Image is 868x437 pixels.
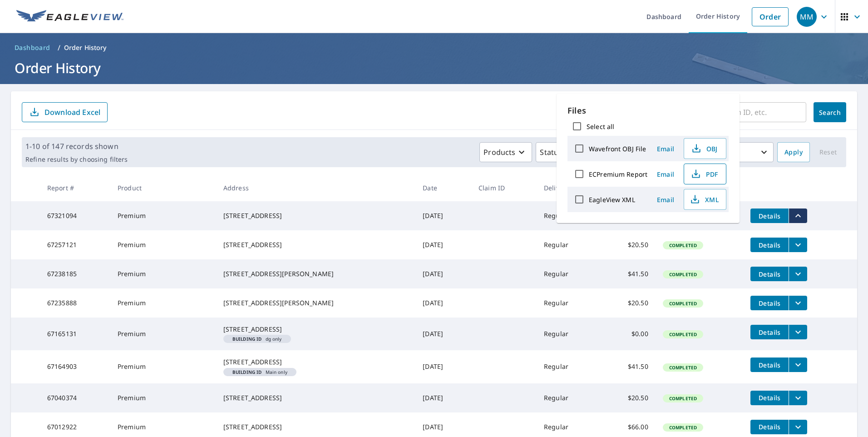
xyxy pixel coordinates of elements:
button: Email [651,167,680,181]
span: Details [756,241,783,249]
td: Premium [110,230,216,259]
button: Products [479,142,532,162]
td: $41.50 [600,350,656,383]
button: Apply [777,142,810,162]
nav: breadcrumb [11,40,857,55]
span: Main only [227,370,293,374]
span: Completed [664,271,702,278]
button: filesDropdownBtn-67235888 [789,296,807,310]
td: 67040374 [40,383,110,412]
span: Completed [664,395,702,402]
td: Premium [110,259,216,288]
td: Premium [110,318,216,350]
div: [STREET_ADDRESS] [223,240,408,249]
td: 67257121 [40,230,110,259]
button: detailsBtn-67165131 [750,325,789,339]
span: Completed [664,364,702,371]
button: Email [651,142,680,156]
span: OBJ [690,143,719,154]
button: XML [684,189,726,210]
label: ECPremium Report [589,170,647,179]
div: [STREET_ADDRESS][PERSON_NAME] [223,298,408,308]
p: Products [483,147,515,158]
td: [DATE] [415,288,471,318]
span: Details [756,270,783,278]
span: Email [655,195,676,204]
div: MM [797,7,817,27]
span: PDF [690,169,719,179]
img: EV Logo [16,10,123,24]
td: [DATE] [415,259,471,288]
span: Search [821,108,839,117]
p: Files [567,104,729,117]
button: Email [651,193,680,207]
p: Status [540,147,562,158]
div: [STREET_ADDRESS] [223,422,408,432]
td: [DATE] [415,350,471,383]
span: Details [756,361,783,369]
div: [STREET_ADDRESS] [223,393,408,402]
td: 67164903 [40,350,110,383]
td: Regular [537,350,600,383]
button: detailsBtn-67012922 [750,420,789,434]
p: Refine results by choosing filters [25,155,128,164]
div: [STREET_ADDRESS] [223,325,408,334]
span: Email [655,144,676,153]
span: Completed [664,424,702,431]
label: Select all [587,122,614,131]
td: [DATE] [415,318,471,350]
button: filesDropdownBtn-67321094 [789,209,807,223]
label: Wavefront OBJ File [589,144,646,153]
td: Regular [537,230,600,259]
td: $41.50 [600,259,656,288]
span: Details [756,328,783,337]
td: Regular [537,201,600,230]
button: filesDropdownBtn-67040374 [789,391,807,405]
button: filesDropdownBtn-67012922 [789,420,807,434]
a: Dashboard [11,40,54,55]
th: Product [110,174,216,201]
label: EagleView XML [589,195,635,204]
div: [STREET_ADDRESS][PERSON_NAME] [223,269,408,278]
span: Completed [664,331,702,338]
td: $20.50 [600,383,656,412]
button: filesDropdownBtn-67257121 [789,238,807,252]
button: filesDropdownBtn-67165131 [789,325,807,339]
th: Delivery [537,174,600,201]
button: PDF [684,164,726,184]
span: dg only [227,337,287,341]
th: Date [415,174,471,201]
td: Regular [537,318,600,350]
div: [STREET_ADDRESS] [223,358,408,367]
button: detailsBtn-67040374 [750,391,789,405]
td: Regular [537,288,600,318]
td: 67235888 [40,288,110,318]
td: Premium [110,288,216,318]
p: Order History [64,43,107,52]
p: Download Excel [44,107,100,117]
button: detailsBtn-67164903 [750,358,789,372]
a: Order [752,7,789,26]
span: Dashboard [15,43,50,52]
td: 67165131 [40,318,110,350]
span: Email [655,170,676,179]
button: detailsBtn-67321094 [750,209,789,223]
button: Download Excel [22,102,108,122]
td: $20.50 [600,230,656,259]
td: [DATE] [415,230,471,259]
button: detailsBtn-67235888 [750,296,789,310]
em: Building ID [232,370,262,374]
td: $20.50 [600,288,656,318]
td: Regular [537,259,600,288]
span: Details [756,299,783,308]
span: Apply [784,147,803,158]
td: [DATE] [415,201,471,230]
li: / [58,42,60,53]
th: Claim ID [471,174,537,201]
h1: Order History [11,59,857,77]
button: filesDropdownBtn-67238185 [789,267,807,281]
td: $0.00 [600,318,656,350]
td: Regular [537,383,600,412]
div: [STREET_ADDRESS] [223,211,408,220]
button: detailsBtn-67257121 [750,238,789,252]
